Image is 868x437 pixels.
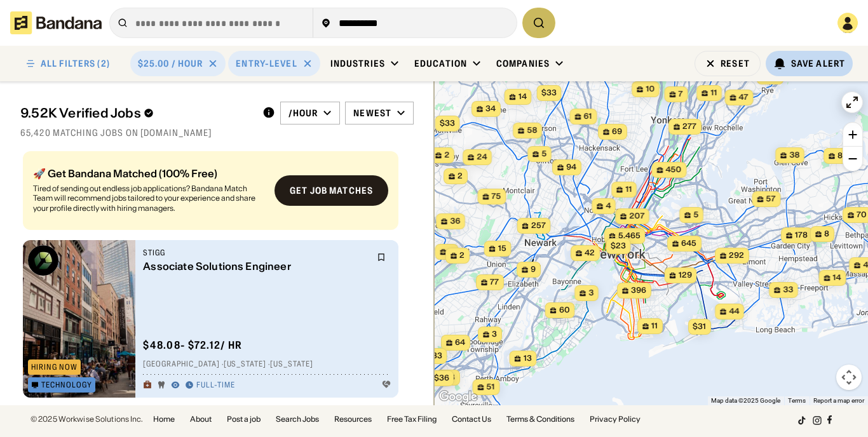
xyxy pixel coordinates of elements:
span: 5 [693,210,698,220]
span: 13 [523,353,531,364]
img: Bandana logotype [10,11,102,34]
span: 42 [585,248,595,259]
img: Stigg logo [28,245,58,276]
div: 9.52K Verified Jobs [20,105,252,121]
span: 58 [527,125,537,136]
a: Open this area in Google Maps (opens a new window) [437,389,479,405]
div: ALL FILTERS (2) [41,59,110,68]
span: $36 [433,373,449,382]
span: $23 [610,241,625,250]
span: 2 [444,150,449,161]
span: 11 [625,184,632,195]
span: 7 [449,246,453,257]
span: 60 [559,305,569,316]
div: Full-time [196,380,235,391]
span: 24 [477,152,487,163]
span: 257 [531,220,545,231]
div: Technology [41,381,92,389]
a: Terms (opens in new tab) [788,397,806,404]
span: 3 [492,329,497,340]
span: 33 [783,285,793,295]
span: 178 [795,230,808,241]
div: Save Alert [791,58,845,69]
a: Post a job [227,415,261,423]
div: 65,420 matching jobs on [DOMAIN_NAME] [20,127,414,138]
span: 277 [682,121,696,132]
span: 38 [789,150,799,161]
span: 64 [455,337,465,348]
span: 7 [678,89,682,100]
span: 44 [729,306,739,317]
span: $33 [439,118,454,128]
span: 5,465 [618,231,640,241]
span: 9 [531,264,536,275]
span: 14 [518,91,526,102]
span: 14 [832,272,841,283]
button: Map camera controls [836,365,862,390]
span: 645 [681,238,696,249]
span: 70 [857,210,867,220]
div: Education [414,58,467,69]
div: © 2025 Workwise Solutions Inc. [31,415,143,423]
span: 2 [459,250,465,261]
div: Stigg [143,248,369,258]
span: 34 [485,104,496,114]
span: $33 [426,351,442,360]
div: grid [20,146,414,405]
div: $ 48.08 - $72.12 / hr [143,339,242,352]
span: 75 [491,191,501,202]
div: /hour [288,107,318,119]
span: $33 [541,88,556,97]
span: 450 [665,165,681,175]
div: Tired of sending out endless job applications? Bandana Match Team will recommend jobs tailored to... [33,184,264,213]
span: 129 [678,270,691,281]
span: 8 [824,229,829,239]
span: $31 [693,321,706,331]
span: 292 [729,250,744,261]
span: 4 [606,201,611,212]
a: Search Jobs [276,415,319,423]
span: 207 [629,211,644,222]
span: 47 [738,92,748,103]
span: 3 [450,372,455,383]
div: Companies [496,58,550,69]
a: Resources [334,415,372,423]
img: Google [437,389,479,405]
span: 11 [710,88,717,98]
span: 5 [541,149,546,159]
span: 4 [863,260,868,271]
span: 2 [458,171,463,182]
a: About [190,415,212,423]
a: Terms & Conditions [506,415,574,423]
span: 15 [498,243,506,254]
span: 36 [450,216,460,227]
div: Newest [353,107,391,119]
span: 396 [631,285,646,296]
span: Map data ©2025 Google [711,397,780,404]
span: 10 [646,84,654,95]
div: Industries [330,58,385,69]
a: Privacy Policy [590,415,641,423]
div: $25.00 / hour [138,58,203,69]
div: Entry-Level [236,58,297,69]
span: 61 [583,111,592,122]
div: 🚀 Get Bandana Matched (100% Free) [33,168,264,178]
span: 3 [588,288,593,299]
span: 69 [612,126,622,137]
span: 51 [486,382,494,393]
div: Get job matches [290,186,373,195]
a: Report a map error [813,397,864,404]
span: 57 [766,194,775,205]
span: 77 [490,277,499,288]
div: Associate Solutions Engineer [143,260,369,272]
a: Home [153,415,175,423]
span: 11 [651,321,658,332]
a: Free Tax Filing [387,415,437,423]
div: [GEOGRAPHIC_DATA] · [US_STATE] · [US_STATE] [143,360,391,370]
span: 94 [566,162,576,173]
div: Reset [721,59,750,68]
div: Hiring Now [31,363,78,371]
a: Contact Us [452,415,491,423]
span: 8 [837,151,843,161]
